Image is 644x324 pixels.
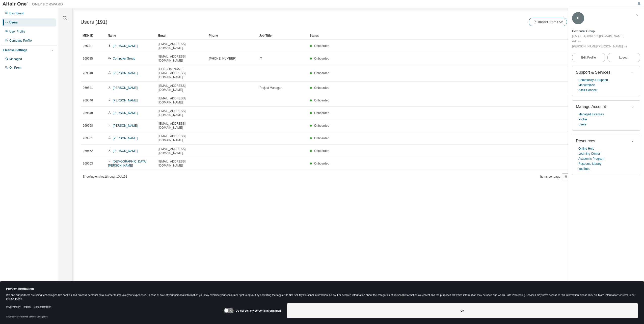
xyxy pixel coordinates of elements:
[572,34,627,39] div: [EMAIL_ADDRESS][DOMAIN_NAME]
[578,112,604,117] a: Managed Licenses
[563,175,570,179] button: 10
[83,71,93,75] span: 269540
[578,77,608,83] a: Community & Support
[259,57,262,61] span: IT
[572,29,627,34] div: Computer Group
[108,32,154,40] div: Name
[572,39,627,44] div: Admin
[259,86,282,90] span: Project Manager
[314,99,329,102] span: Onboarded
[158,134,204,142] span: [EMAIL_ADDRESS][DOMAIN_NAME]
[113,57,135,60] a: Computer Group
[581,56,596,60] span: Edit Profile
[9,30,25,34] div: User Profile
[314,111,329,115] span: Onboarded
[9,57,22,61] div: Managed
[572,53,605,62] a: Edit Profile
[529,18,567,26] button: Import From CSV
[83,136,93,140] span: 269561
[314,86,329,90] span: Onboarded
[576,139,595,143] span: Resources
[607,53,640,62] button: Logout
[113,86,138,90] a: [PERSON_NAME]
[83,161,93,166] span: 269563
[310,32,609,40] div: Status
[578,83,595,88] a: Marketplace
[578,166,590,171] a: YouTube
[158,84,204,92] span: [EMAIL_ADDRESS][DOMAIN_NAME]
[9,20,18,24] div: Users
[83,175,127,178] span: Showing entries 1 through 10 of 191
[9,39,32,43] div: Company Profile
[578,88,597,93] a: Altair Connect
[578,151,600,156] a: Learning Center
[540,173,571,180] span: Items per page
[209,32,255,40] div: Phone
[83,57,93,61] span: 269535
[578,122,586,127] a: Users
[578,146,594,151] a: Online Help
[3,48,27,52] div: License Settings
[576,70,610,74] span: Support & Services
[108,160,147,167] a: [DEMOGRAPHIC_DATA][PERSON_NAME]
[158,67,204,79] span: [PERSON_NAME][EMAIL_ADDRESS][DOMAIN_NAME]
[158,42,204,50] span: [EMAIL_ADDRESS][DOMAIN_NAME]
[619,55,628,60] span: Logout
[578,117,587,122] a: Profile
[113,137,138,140] a: [PERSON_NAME]
[314,71,329,75] span: Onboarded
[314,44,329,48] span: Onboarded
[577,16,579,20] span: C
[113,124,138,127] a: [PERSON_NAME]
[80,19,108,25] span: Users (191)
[83,86,93,90] span: 269541
[83,124,93,128] span: 269558
[83,98,93,102] span: 269546
[578,156,604,161] a: Academic Program
[158,96,204,104] span: [EMAIL_ADDRESS][DOMAIN_NAME]
[113,44,138,48] a: [PERSON_NAME]
[83,32,104,40] div: MDH ID
[83,44,93,48] span: 265087
[158,122,204,130] span: [EMAIL_ADDRESS][DOMAIN_NAME]
[83,111,93,115] span: 269548
[314,149,329,153] span: Onboarded
[158,32,205,40] div: Email
[113,111,138,115] a: [PERSON_NAME]
[314,57,329,60] span: Onboarded
[3,2,66,7] img: Altair One
[209,57,236,61] span: [PHONE_NUMBER]
[158,55,204,63] span: [EMAIL_ADDRESS][DOMAIN_NAME]
[113,71,138,75] a: [PERSON_NAME]
[572,44,627,49] div: [PERSON_NAME]/[PERSON_NAME] Inc.
[158,159,204,168] span: [EMAIL_ADDRESS][DOMAIN_NAME]
[158,109,204,117] span: [EMAIL_ADDRESS][DOMAIN_NAME]
[9,66,21,70] div: On Prem
[578,161,601,166] a: Resource Library
[259,32,306,40] div: Job Title
[314,137,329,140] span: Onboarded
[113,149,138,153] a: [PERSON_NAME]
[576,104,606,109] span: Manage Account
[113,99,138,102] a: [PERSON_NAME]
[9,11,24,15] div: Dashboard
[314,162,329,165] span: Onboarded
[83,149,93,153] span: 269562
[314,124,329,127] span: Onboarded
[158,147,204,155] span: [EMAIL_ADDRESS][DOMAIN_NAME]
